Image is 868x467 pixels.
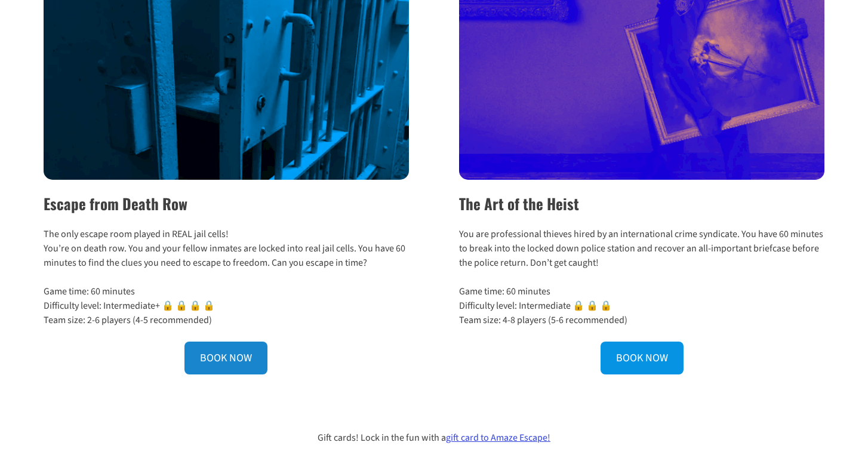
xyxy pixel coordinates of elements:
[44,227,409,270] p: The only escape room played in REAL jail cells! You’re on death row. You and your fellow inmates ...
[44,431,825,445] p: Gift cards! Lock in the fun with a
[44,192,409,215] h2: Escape from Death Row
[601,342,684,374] a: BOOK NOW
[459,227,824,270] p: You are professional thieves hired by an international crime syndicate. You have 60 minutes to br...
[459,192,824,215] h2: The Art of the Heist
[184,342,267,374] a: BOOK NOW
[44,284,409,327] p: Game time: 60 minutes Difficulty level: Intermediate+ 🔒 🔒 🔒 🔒 Team size: 2-6 players (4-5 recomme...
[459,284,824,327] p: Game time: 60 minutes Difficulty level: Intermediate 🔒 🔒 🔒 Team size: 4-8 players (5-6 recommended)
[446,431,550,444] a: gift card to Amaze Escape!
